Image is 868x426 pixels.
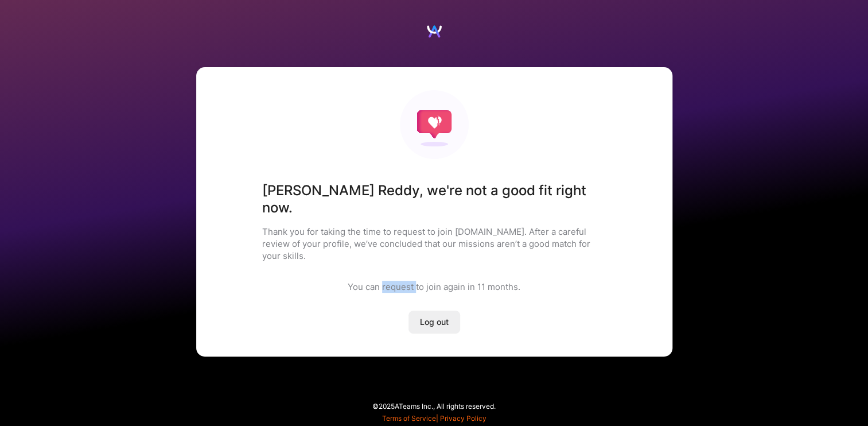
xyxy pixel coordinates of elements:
[400,90,469,159] img: Not fit
[426,23,443,40] img: Logo
[382,414,436,423] a: Terms of Service
[420,316,449,328] span: Log out
[382,414,486,423] span: |
[440,414,486,423] a: Privacy Policy
[262,182,606,216] h1: [PERSON_NAME] Reddy , we're not a good fit right now.
[262,226,606,262] p: Thank you for taking the time to request to join [DOMAIN_NAME]. After a careful review of your pr...
[408,311,460,334] button: Log out
[348,281,520,293] div: You can request to join again in 11 months .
